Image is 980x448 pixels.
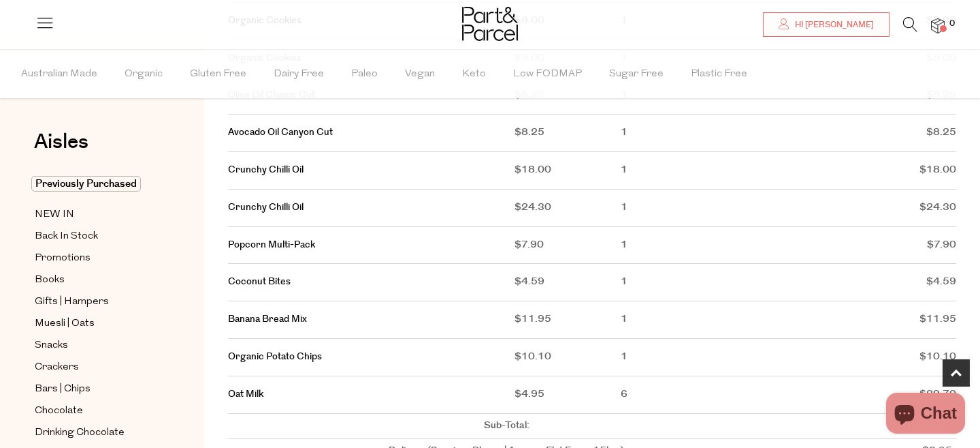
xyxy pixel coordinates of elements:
a: Avocado Oil Canyon Cut [228,125,333,139]
inbox-online-store-chat: Shopify online store chat [882,393,969,437]
td: 1 [621,301,785,339]
td: $24.30 [785,190,956,227]
td: $4.95 [514,376,621,414]
span: Drinking Chocolate [35,425,125,441]
span: Sugar Free [609,50,664,98]
td: 1 [621,190,785,227]
a: Chocolate [35,402,159,419]
span: Hi [PERSON_NAME] [791,19,874,31]
td: $7.90 [514,227,621,265]
span: Vegan [405,50,435,98]
td: $7.90 [785,227,956,265]
td: 6 [621,376,785,414]
td: 1 [621,339,785,376]
td: $24.30 [514,190,621,227]
td: 1 [621,152,785,190]
span: 0 [946,18,958,30]
span: Bars | Chips [35,381,91,398]
span: Previously Purchased [31,176,141,192]
span: Promotions [35,250,91,267]
a: Organic Potato Chips [228,350,322,363]
span: Chocolate [35,403,83,419]
a: Crunchy Chilli Oil [228,163,304,177]
a: Muesli | Oats [35,315,159,332]
a: Previously Purchased [35,176,159,192]
a: Promotions [35,250,159,267]
td: 1 [621,227,785,265]
td: $4.59 [785,264,956,301]
td: $4.59 [514,264,621,301]
td: 1 [621,115,785,152]
span: Crackers [35,359,79,376]
td: $18.00 [785,152,956,190]
span: Aisles [34,127,88,157]
td: $29.70 [785,376,956,414]
img: Part&Parcel [462,7,518,41]
a: Oat Milk [228,387,263,401]
a: NEW IN [35,206,159,223]
span: Gluten Free [190,50,246,98]
a: Crunchy Chilli Oil [228,200,304,214]
a: Back In Stock [35,228,159,245]
a: 0 [931,18,945,33]
span: Back In Stock [35,228,98,245]
a: Bars | Chips [35,380,159,398]
a: Drinking Chocolate [35,424,159,441]
span: Organic [125,50,163,98]
a: Popcorn Multi-Pack [228,238,315,252]
td: $8.25 [785,115,956,152]
a: Banana Bread Mix [228,312,307,326]
td: $18.00 [514,152,621,190]
a: Aisles [34,132,88,166]
span: Muesli | Oats [35,316,95,332]
span: Australian Made [21,50,97,98]
td: $11.95 [785,301,956,339]
span: Books [35,272,65,288]
td: 1 [621,264,785,301]
a: Coconut Bites [228,275,291,288]
td: Sub-Total: [228,414,785,439]
td: $10.10 [514,339,621,376]
span: Snacks [35,338,68,354]
td: $8.25 [514,115,621,152]
td: $159.49 [785,414,956,439]
td: $10.10 [785,339,956,376]
td: $11.95 [514,301,621,339]
span: Gifts | Hampers [35,294,109,310]
span: NEW IN [35,207,74,223]
span: Low FODMAP [513,50,582,98]
a: Snacks [35,337,159,354]
a: Crackers [35,359,159,376]
span: Dairy Free [274,50,324,98]
span: Keto [462,50,486,98]
a: Gifts | Hampers [35,293,159,310]
span: Paleo [351,50,378,98]
a: Books [35,271,159,288]
span: Plastic Free [691,50,747,98]
a: Hi [PERSON_NAME] [763,12,889,37]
